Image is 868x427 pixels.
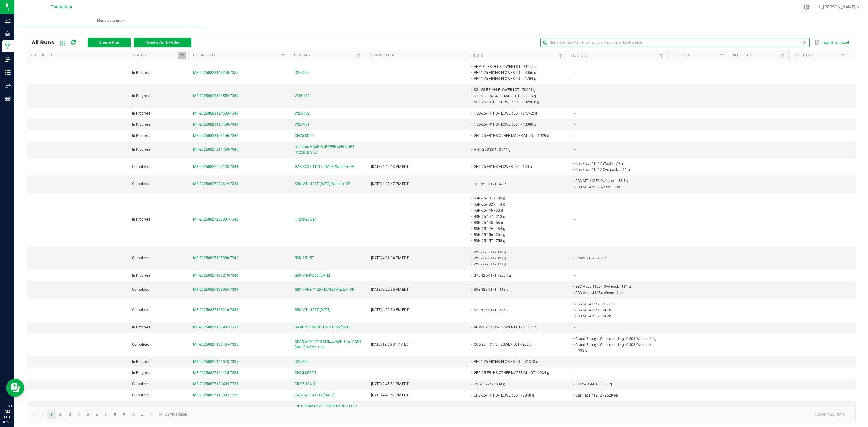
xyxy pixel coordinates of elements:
span: W25-182 [295,111,310,116]
button: Create Run [88,38,131,47]
span: MP-20250827202619-7343 [193,182,238,186]
span: MP-20250827121405-7333 [193,382,238,386]
span: MP-20250827211403-7346 [193,147,238,152]
span: MP-20250827124125-7334 [193,371,238,375]
td: - [571,61,672,85]
li: RSN-25-157 - 758 g [574,255,656,261]
a: Filter [718,52,725,59]
span: MP-20250827141618-7335 [193,359,238,364]
input: Search by Run Name, Extraction, Machine, or Lot Number [540,38,810,47]
inline-svg: Inventory [5,69,11,75]
li: SBC MT 41257 Overpack - 46.5 g [574,178,656,184]
span: ICE CREAM CAKE PARTY PACK 41162 [DATE] [295,403,364,415]
span: SBC MT 41257 [DATE] [295,307,330,313]
span: MP-20250828124503-7349 [193,111,238,115]
span: [DATE] 4:42:13 PM EDT [371,165,409,169]
span: [DATE] 2:22:35 PM EDT [371,287,409,292]
li: SPEN25-017T - 2534 g [473,272,555,278]
inline-svg: Manufacturing [5,43,11,49]
a: Filter [279,52,287,59]
li: SPEN25-017T - 113 g [473,287,555,293]
td: - [571,270,672,281]
td: - [571,108,672,119]
button: Export to Excel [813,37,851,48]
li: DIS25-104-D1 - 3351 g [574,381,656,387]
span: [DATE] 4:27:47 PM EDT [371,182,409,186]
span: Completed [132,308,150,312]
span: MP-20250827200307-7342 [193,217,238,221]
span: Completed [132,182,150,186]
td: - [571,322,672,333]
span: Go to the next page [149,412,154,417]
li: RSN-25-146 - 60 g [473,207,555,213]
li: SBC MT 41257 - 14 ea [574,313,656,319]
span: MP-20250828124430-7348 [193,122,238,127]
li: GFC-25-FR1H3-FLOWER LOT - 8848 g [473,392,555,398]
li: DTF-25-FR4H4-FLOWER LOT - 68516 g [473,93,555,99]
a: Manufacturing [14,14,206,27]
a: Go to the last page [156,410,165,419]
span: GAS FACE 41212 [DATE] Waste + OP [295,164,354,170]
a: ExtractionSortable [193,53,279,58]
span: In Progress [132,273,150,278]
li: ABM-25-FR9H1-FLOWER LOT - 21292 g [473,64,555,70]
a: Page 8 [111,410,119,419]
inline-svg: Outbound [5,82,11,88]
li: HSB-25-FR1H3-FLOWER LOT - 6474.2 g [473,110,555,116]
td: - [571,130,672,141]
span: Completed [132,165,150,169]
span: In Progress [132,147,150,152]
div: Manage settings [803,4,810,10]
span: MP-20250828143240-7351 [193,71,238,75]
span: Completed [132,382,150,386]
a: Page 6 [93,410,101,419]
span: Completed [132,287,150,292]
span: W25-181 [295,122,310,127]
li: Gas Face 41212 Overpack - 561 g [574,167,656,173]
li: SGL-25-FR4H4-FLOWER LOT - 70051 g [473,87,555,93]
span: MP-20250827182055-7339 [193,287,238,292]
span: In Progress [132,94,150,98]
span: SBC VAPE 41254 [DATE] Waste + OP [295,287,354,293]
span: DIS25-104-D1 [295,381,317,387]
span: [DATE] 4:25:56 PM EDT [371,308,409,312]
kendo-pager-info: 1 - 30 of 7022 items [193,410,849,419]
li: ICC-25-FR9H1-FLOWER LOT - 13147 g [473,406,555,412]
span: MP-20250827160455-7336 [193,342,238,347]
span: W25-183 [295,93,310,99]
li: SBC Vape 41254 Overpack - 111 g [574,284,656,290]
td: - [571,142,672,158]
span: HRSN-25-024 [295,217,317,222]
span: CH25-00-T1 [295,133,314,139]
span: Create Work Order [145,40,180,45]
a: Page 5 [83,410,92,419]
span: all:hours HASH BURGERHASH NUGS 41258 [DATE] [295,144,364,155]
a: Ref Field 3Sortable [794,53,839,58]
li: PEC1-25-FR1H3-FLOWER LOT - 31373 g [473,359,555,365]
li: Gas Face 41212 Waste - 79 g [574,161,656,167]
span: In Progress [132,122,150,127]
td: - [571,356,672,367]
a: Filter [779,52,786,59]
span: Completed [132,393,150,397]
span: Go to the last page [158,412,163,417]
a: Go to the next page [147,410,156,419]
li: SBC MT 41257 Waste - 3 ea [574,184,656,190]
span: Create Run [99,40,119,45]
span: D25-097 [295,70,309,76]
span: Completed [132,342,150,347]
span: GRAND PAPPY'S CHILLEMON 14g 41203 [DATE] Waste + OP [295,339,364,350]
a: Page 4 [74,410,83,419]
li: ABM-25-FR8H2-FLOWER LOT - 15384 g [473,324,555,330]
p: 11:53 AM EDT [3,403,12,420]
li: RSN-25-156 - 261 g [473,232,555,238]
a: Page 3 [65,410,74,419]
span: MP-20250827113302-7332 [193,393,238,397]
inline-svg: Reports [5,95,11,101]
span: clear [802,40,807,45]
a: Ref Field 1Sortable [672,53,718,58]
a: Completed AtSortable [370,53,464,58]
li: RSN-25-147 - 213 g [473,214,555,220]
li: W25-177-BH - 378 g [473,261,555,267]
span: Hi, [PERSON_NAME]! [817,5,857,9]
